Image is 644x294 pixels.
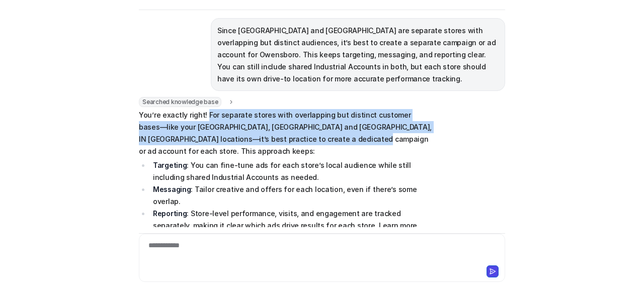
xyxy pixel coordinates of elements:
strong: Reporting [153,209,187,218]
li: : Tailor creative and offers for each location, even if there’s some overlap. [150,183,433,208]
p: Since [GEOGRAPHIC_DATA] and [GEOGRAPHIC_DATA] are separate stores with overlapping but distinct a... [217,25,499,85]
li: : Store-level performance, visits, and engagement are tracked separately, making it clear which a... [150,208,433,244]
strong: Targeting [153,161,187,169]
p: You’re exactly right! For separate stores with overlapping but distinct customer bases—like your ... [139,109,433,157]
strong: Messaging [153,185,191,193]
li: : You can fine-tune ads for each store’s local audience while still including shared Industrial A... [150,159,433,183]
span: Searched knowledge base [139,97,221,107]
